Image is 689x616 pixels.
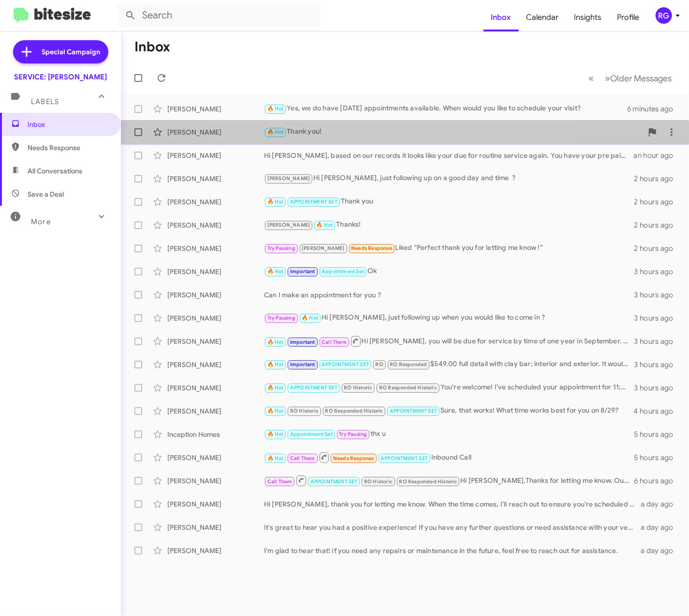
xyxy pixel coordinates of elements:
[264,382,634,393] div: You're welcome! I’ve scheduled your appointment for 11:00 am [DATE] with a loaner car. Looking fo...
[28,120,110,129] span: Inbox
[634,151,681,160] div: an hour ago
[634,174,681,184] div: 2 hours ago
[167,290,264,300] div: [PERSON_NAME]
[264,290,634,300] div: Can I make an appointment for you ?
[167,151,264,160] div: [PERSON_NAME]
[117,4,320,27] input: Search
[634,244,681,253] div: 2 hours ago
[267,222,310,228] span: [PERSON_NAME]
[167,337,264,346] div: [PERSON_NAME]
[264,523,640,532] div: It's great to hear you had a positive experience! If you have any further questions or need assis...
[610,3,647,31] a: Profile
[333,455,374,462] span: Needs Response
[267,361,284,368] span: 🔥 Hot
[267,175,310,182] span: [PERSON_NAME]
[317,222,333,228] span: 🔥 Hot
[13,40,108,63] a: Special Campaign
[322,268,364,275] span: Appointment Set
[264,151,634,160] div: Hi [PERSON_NAME], based on our records it looks like your due for routine service again. You have...
[267,478,293,485] span: Call Them
[567,3,610,31] a: Insights
[264,196,634,207] div: Thank you
[390,361,427,368] span: RO Responded
[134,39,170,55] h1: Inbox
[322,339,347,345] span: Call Them
[656,7,672,24] div: RG
[31,217,51,226] span: More
[339,431,367,437] span: Try Pausing
[264,312,634,323] div: Hi [PERSON_NAME], just following up when you would like to come in ?
[267,339,284,345] span: 🔥 Hot
[28,189,64,199] span: Save a Deal
[264,546,640,555] div: I'm glad to hear that! If you need any repairs or maintenance in the future, feel free to reach o...
[634,430,681,439] div: 5 hours ago
[264,103,627,114] div: Yes, we do have [DATE] appointments available. When would you like to schedule your visit?
[583,68,677,88] nav: Page navigation example
[634,290,681,300] div: 3 hours ago
[167,174,264,184] div: [PERSON_NAME]
[264,335,634,347] div: Hi [PERSON_NAME], you will be due for service by time of one year in September. Can I make an app...
[167,476,264,486] div: [PERSON_NAME]
[364,478,393,485] span: RO Historic
[167,546,264,555] div: [PERSON_NAME]
[634,337,681,346] div: 3 hours ago
[290,199,337,205] span: APPOINTMENT SET
[634,220,681,230] div: 2 hours ago
[167,523,264,532] div: [PERSON_NAME]
[264,359,634,370] div: $549.00 full detail with clay bar; interior and exterior. It would take a full day and we can res...
[290,339,315,345] span: Important
[167,430,264,439] div: Inception Homes
[302,245,345,251] span: [PERSON_NAME]
[167,244,264,253] div: [PERSON_NAME]
[264,266,634,277] div: Ok
[167,104,264,114] div: [PERSON_NAME]
[42,47,101,57] span: Special Campaign
[634,406,681,416] div: 4 hours ago
[376,361,383,368] span: RO
[583,68,600,88] button: Previous
[290,408,319,414] span: RO Historic
[290,455,315,462] span: Call Them
[28,166,82,176] span: All Conversations
[167,197,264,207] div: [PERSON_NAME]
[640,546,681,555] div: a day ago
[264,475,634,487] div: Hi [PERSON_NAME],Thanks for letting me know. Our system shows the last service recorded here was ...
[267,199,284,205] span: 🔥 Hot
[627,104,681,114] div: 6 minutes ago
[167,360,264,370] div: [PERSON_NAME]
[605,72,610,84] span: »
[381,455,428,462] span: APPOINTMENT SET
[634,383,681,393] div: 3 hours ago
[379,385,437,391] span: RO Responded Historic
[647,7,678,24] button: RG
[484,3,519,31] a: Inbox
[167,453,264,462] div: [PERSON_NAME]
[267,385,284,391] span: 🔥 Hot
[634,313,681,323] div: 3 hours ago
[14,72,107,82] div: SERVICE: [PERSON_NAME]
[322,361,369,368] span: APPOINTMENT SET
[267,431,284,437] span: 🔥 Hot
[325,408,383,414] span: RO Responded Historic
[264,499,640,509] div: Hi [PERSON_NAME], thank you for letting me know. When the time comes, I’ll reach out to ensure yo...
[519,3,567,31] a: Calendar
[167,313,264,323] div: [PERSON_NAME]
[290,385,337,391] span: APPOINTMENT SET
[267,245,295,251] span: Try Pausing
[634,453,681,462] div: 5 hours ago
[167,499,264,509] div: [PERSON_NAME]
[167,267,264,277] div: [PERSON_NAME]
[264,173,634,184] div: Hi [PERSON_NAME], just following up on a good day and time ?
[634,360,681,370] div: 3 hours ago
[588,72,594,84] span: «
[267,106,284,112] span: 🔥 Hot
[390,408,437,414] span: APPOINTMENT SET
[264,429,634,440] div: thx u
[31,97,59,106] span: Labels
[290,431,333,437] span: Appointment Set
[167,383,264,393] div: [PERSON_NAME]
